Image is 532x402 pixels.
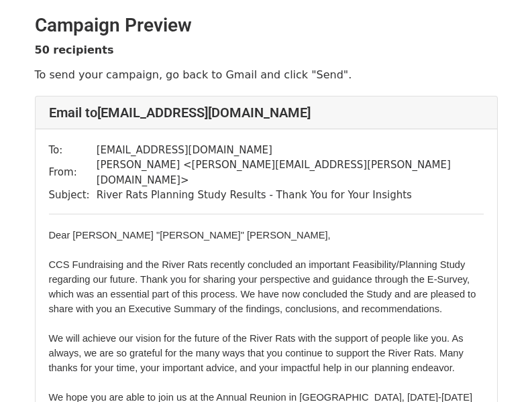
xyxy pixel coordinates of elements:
h2: Campaign Preview [35,14,498,37]
td: [EMAIL_ADDRESS][DOMAIN_NAME] [97,143,484,158]
td: River Rats Planning Study Results - Thank You for Your Insights [97,188,484,203]
td: To: [49,143,97,158]
span: We will achieve our vision for the future of the River Rats with the support of people like you. ... [49,333,464,373]
span: Dear [PERSON_NAME] "[PERSON_NAME]" [PERSON_NAME], [49,230,331,241]
td: Subject: [49,188,97,203]
span: CCS Fundraising and the River Rats recently concluded an important Feasibility/Planning Study reg... [49,259,476,314]
h4: Email to [EMAIL_ADDRESS][DOMAIN_NAME] [49,105,484,121]
td: [PERSON_NAME] < [PERSON_NAME][EMAIL_ADDRESS][PERSON_NAME][DOMAIN_NAME] > [97,157,484,188]
strong: 50 recipients [35,44,114,56]
p: To send your campaign, go back to Gmail and click "Send". [35,68,498,82]
td: From: [49,157,97,188]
